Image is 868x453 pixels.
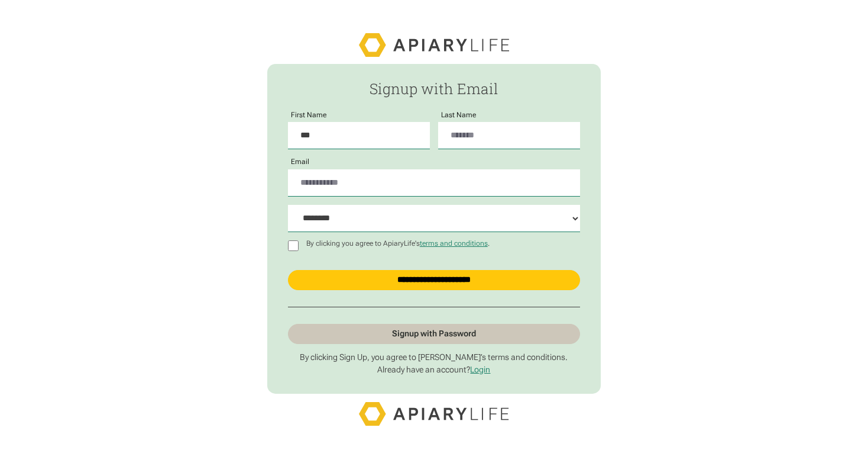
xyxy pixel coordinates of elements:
label: Email [288,158,313,166]
p: By clicking Sign Up, you agree to [PERSON_NAME]’s terms and conditions. [288,352,580,363]
form: Passwordless Signup [267,64,601,394]
a: Signup with Password [288,324,580,344]
a: terms and conditions [420,239,488,248]
label: First Name [288,111,330,119]
h2: Signup with Email [288,81,580,97]
p: Already have an account? [288,365,580,375]
p: By clicking you agree to ApiaryLife's . [303,240,493,248]
a: Login [470,365,490,374]
label: Last Name [438,111,480,119]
